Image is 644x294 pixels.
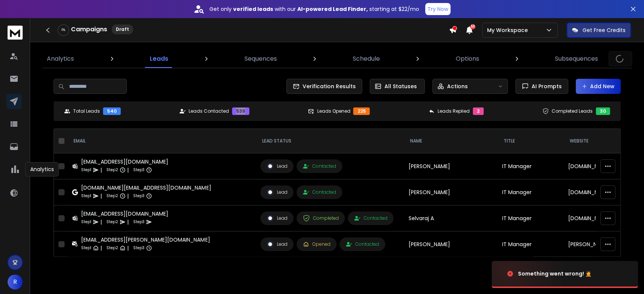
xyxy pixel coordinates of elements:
[404,179,497,205] td: [PERSON_NAME]
[81,184,211,191] div: [DOMAIN_NAME][EMAIL_ADDRESS][DOMAIN_NAME]
[47,54,74,63] p: Analytics
[81,166,91,174] p: Step 1
[404,205,497,231] td: Selvaraj A
[518,270,592,277] div: Something went wrong! 🤦
[497,153,563,179] td: IT Manager
[404,153,497,179] td: [PERSON_NAME]
[127,192,129,200] p: |
[438,108,470,114] p: Leads Replied
[133,244,144,252] p: Step 3
[61,28,65,32] p: 0 %
[353,54,380,63] p: Schedule
[42,50,78,68] a: Analytics
[81,244,91,252] p: Step 1
[100,218,102,226] p: |
[354,215,387,221] div: Contacted
[552,108,593,114] p: Completed Leads
[145,50,173,68] a: Leads
[497,129,563,153] th: title
[348,50,384,68] a: Schedule
[81,210,168,217] div: [EMAIL_ADDRESS][DOMAIN_NAME]
[100,192,102,200] p: |
[456,54,479,63] p: Options
[25,162,59,176] div: Analytics
[470,24,475,29] span: 50
[563,179,629,205] td: [DOMAIN_NAME]
[384,83,417,90] p: All Statuses
[106,218,118,226] p: Step 2
[133,192,144,200] p: Step 3
[404,129,497,153] th: NAME
[232,107,249,115] div: 539
[346,241,379,247] div: Contacted
[473,107,484,115] div: 2
[81,218,91,226] p: Step 1
[563,153,629,179] td: [DOMAIN_NAME]
[209,5,419,13] p: Get only with our starting at $22/mo
[267,215,287,222] div: Lead
[427,5,448,13] p: Try Now
[68,129,256,153] th: EMAIL
[267,189,287,196] div: Lead
[286,79,362,94] button: Verification Results
[267,163,287,170] div: Lead
[567,23,631,38] button: Get Free Credits
[100,166,102,174] p: |
[404,231,497,257] td: [PERSON_NAME]
[303,189,336,195] div: Contacted
[576,79,621,94] button: Add New
[492,253,567,294] img: image
[563,231,629,257] td: [PERSON_NAME][DOMAIN_NAME]
[497,179,563,205] td: IT Manager
[240,50,281,68] a: Sequences
[8,26,23,40] img: logo
[73,108,100,114] p: Total Leads
[133,166,144,174] p: Step 3
[303,215,338,222] div: Completed
[563,205,629,231] td: [DOMAIN_NAME]
[550,50,603,68] a: Subsequences
[487,26,531,34] p: My Workspace
[81,192,91,200] p: Step 1
[529,83,562,90] span: AI Prompts
[133,218,144,226] p: Step 3
[127,218,129,226] p: |
[106,166,118,174] p: Step 2
[317,108,350,114] p: Leads Opened
[303,163,336,169] div: Contacted
[297,5,368,13] strong: AI-powered Lead Finder,
[233,5,273,13] strong: verified leads
[583,26,626,34] p: Get Free Credits
[267,241,287,248] div: Lead
[447,83,468,90] p: Actions
[497,205,563,231] td: IT Manager
[515,79,568,94] button: AI Prompts
[81,236,210,243] div: [EMAIL_ADDRESS][PERSON_NAME][DOMAIN_NAME]
[189,108,229,114] p: Leads Contacted
[106,244,118,252] p: Step 2
[100,244,102,252] p: |
[425,3,450,15] button: Try Now
[555,54,598,63] p: Subsequences
[106,192,118,200] p: Step 2
[451,50,484,68] a: Options
[150,54,168,63] p: Leads
[563,129,629,153] th: website
[8,274,23,289] button: R
[127,166,129,174] p: |
[81,158,168,165] div: [EMAIL_ADDRESS][DOMAIN_NAME]
[497,231,563,257] td: IT Manager
[303,241,330,247] div: Opened
[244,54,277,63] p: Sequences
[71,25,107,34] h1: Campaigns
[112,24,133,34] div: Draft
[596,107,610,115] div: 30
[103,107,121,115] div: 540
[127,244,129,252] p: |
[300,83,356,90] span: Verification Results
[353,107,370,115] div: 225
[256,129,404,153] th: LEAD STATUS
